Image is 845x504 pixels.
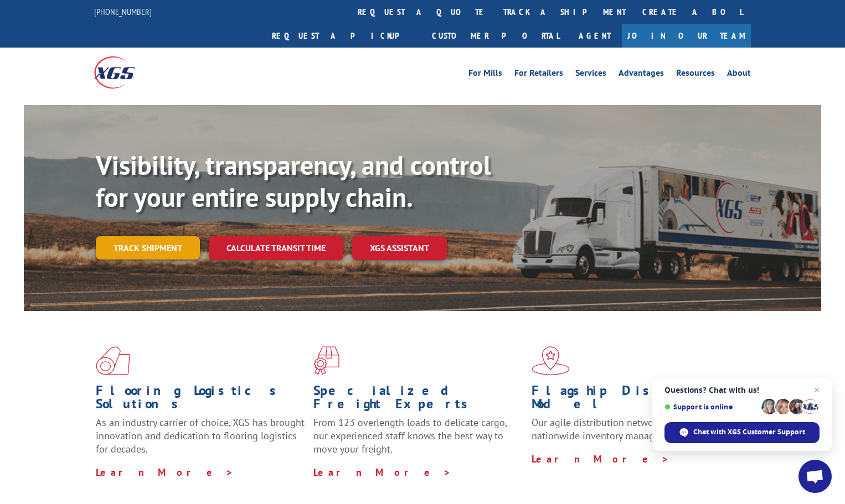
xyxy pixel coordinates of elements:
a: Learn More > [313,466,451,479]
a: XGS ASSISTANT [352,236,447,260]
a: Join Our Team [622,24,751,48]
a: Learn More > [532,453,669,465]
a: Request a pickup [264,24,424,48]
a: [PHONE_NUMBER] [94,6,152,17]
b: Visibility, transparency, and control for your entire supply chain. [96,148,491,214]
p: From 123 overlength loads to delicate cargo, our experienced staff knows the best way to move you... [313,416,523,465]
a: Learn More > [96,466,234,479]
a: Track shipment [96,236,200,259]
span: Support is online [664,403,758,411]
a: About [727,69,751,81]
span: Our agile distribution network gives you nationwide inventory management on demand. [532,416,735,442]
span: As an industry carrier of choice, XGS has brought innovation and dedication to flooring logistics... [96,416,305,455]
a: Customer Portal [424,24,568,48]
span: Questions? Chat with us! [664,386,820,394]
h1: Flooring Logistics Solutions [96,384,305,416]
img: xgs-icon-focused-on-flooring-red [313,346,339,375]
a: For Retailers [514,69,563,81]
h1: Flagship Distribution Model [532,384,741,416]
span: Chat with XGS Customer Support [664,422,820,443]
a: Calculate transit time [209,236,343,260]
a: Resources [676,69,715,81]
span: Chat with XGS Customer Support [693,427,805,437]
a: Services [575,69,606,81]
a: For Mills [468,69,502,81]
img: xgs-icon-total-supply-chain-intelligence-red [96,346,130,375]
a: Agent [568,24,622,48]
a: Advantages [619,69,664,81]
a: Open chat [798,460,832,493]
img: xgs-icon-flagship-distribution-model-red [532,346,570,375]
h1: Specialized Freight Experts [313,384,523,416]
